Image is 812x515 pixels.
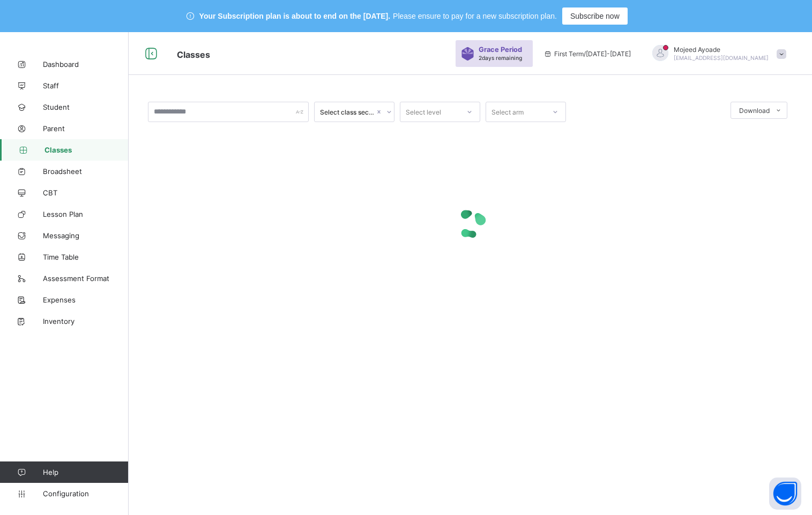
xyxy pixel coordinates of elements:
[43,468,128,476] span: Help
[43,167,129,176] span: Broadsheet
[320,108,375,116] div: Select class section
[491,102,524,122] div: Select arm
[393,12,557,20] span: Please ensure to pay for a new subscription plan.
[43,317,129,325] span: Inventory
[43,253,129,261] span: Time Table
[43,231,129,240] span: Messaging
[769,478,801,510] button: Open asap
[43,296,129,304] span: Expenses
[674,55,769,61] span: [EMAIL_ADDRESS][DOMAIN_NAME]
[199,12,390,20] span: Your Subscription plan is about to end on the [DATE].
[44,146,129,154] span: Classes
[406,102,441,122] div: Select level
[177,49,210,60] span: Classes
[642,45,792,63] div: MojeedAyoade
[43,124,129,133] span: Parent
[543,50,631,58] span: session/term information
[461,47,474,60] img: sticker-purple.71386a28dfed39d6af7621340158ba97.svg
[43,274,129,283] span: Assessment Format
[43,210,129,218] span: Lesson Plan
[570,12,620,20] span: Subscribe now
[479,46,522,54] span: Grace Period
[43,188,129,197] span: CBT
[739,107,770,115] span: Download
[43,103,129,111] span: Student
[43,81,129,90] span: Staff
[674,46,769,54] span: Mojeed Ayoade
[43,60,129,69] span: Dashboard
[43,489,128,498] span: Configuration
[479,55,522,61] span: 2 days remaining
